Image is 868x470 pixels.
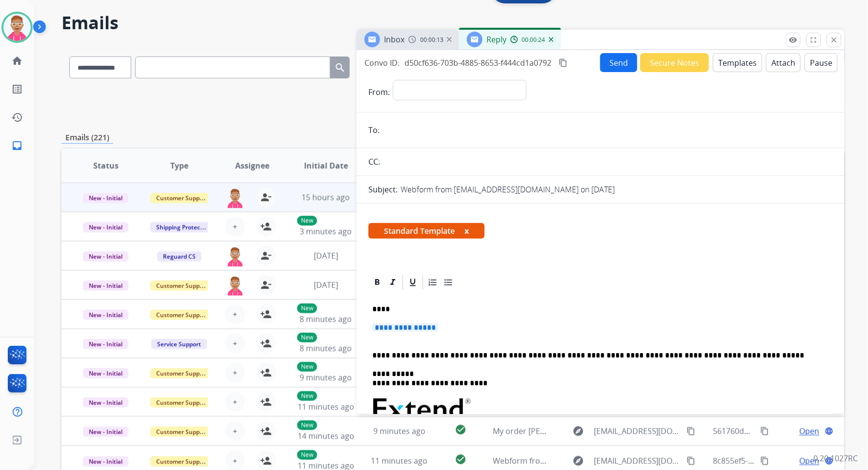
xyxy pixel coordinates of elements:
h2: Emails [61,13,845,33]
span: 8 minutes ago [300,314,352,324]
img: agent-avatar [225,275,245,296]
span: 14 minutes ago [298,431,354,441]
div: Underline [405,275,420,290]
span: Status [93,160,119,171]
span: Service Support [151,339,207,349]
span: 3 minutes ago [300,226,352,237]
p: New [297,362,317,372]
span: 00:00:24 [522,36,545,44]
mat-icon: check_circle [455,453,466,465]
mat-icon: person_remove [261,279,272,291]
mat-icon: person_remove [261,191,272,203]
span: [DATE] [314,280,338,290]
p: Subject: [368,184,398,195]
span: Reguard CS [157,251,202,262]
div: Bold [370,275,384,290]
span: New - Initial [83,251,128,262]
button: + [225,392,245,412]
span: New - Initial [83,456,128,467]
span: + [233,308,237,320]
span: + [233,455,237,467]
mat-icon: check_circle [455,424,466,435]
span: New - Initial [83,397,128,408]
span: 9 minutes ago [373,426,425,436]
span: 11 minutes ago [371,455,428,466]
span: Initial Date [304,160,348,171]
p: New [297,303,317,313]
span: + [233,367,237,378]
mat-icon: content_copy [559,58,567,67]
span: [DATE] [314,250,338,261]
span: Shipping Protection [150,222,217,232]
span: Customer Support [150,427,214,437]
button: + [225,217,245,236]
p: To: [368,124,380,136]
img: avatar [3,14,31,41]
mat-icon: content_copy [687,427,696,435]
button: + [225,304,245,324]
mat-icon: fullscreen [809,36,818,44]
mat-icon: person_add [261,338,272,349]
span: New - Initial [83,222,128,232]
mat-icon: person_add [261,221,272,232]
span: Customer Support [150,397,214,408]
mat-icon: person_add [261,425,272,437]
span: New - Initial [83,368,128,378]
span: + [233,221,237,232]
span: [EMAIL_ADDRESS][DOMAIN_NAME] [594,425,682,437]
img: agent-avatar [225,188,245,208]
mat-icon: content_copy [761,456,769,465]
p: Webform from [EMAIL_ADDRESS][DOMAIN_NAME] on [DATE] [401,184,615,195]
mat-icon: person_remove [261,250,272,262]
mat-icon: history [11,112,23,123]
mat-icon: language [825,456,834,465]
mat-icon: language [825,427,834,435]
mat-icon: home [11,55,23,67]
button: Send [600,53,637,72]
span: Type [170,160,188,171]
span: d50cf636-703b-4885-8653-f444cd1a0792 [404,57,551,68]
p: New [297,391,317,401]
span: Webform from [EMAIL_ADDRESS][DOMAIN_NAME] on [DATE] [493,455,714,466]
button: Pause [805,53,838,72]
mat-icon: inbox [11,140,23,151]
span: 11 minutes ago [298,401,354,412]
p: New [297,216,317,226]
span: New - Initial [83,310,128,320]
span: Assignee [236,160,270,171]
span: New - Initial [83,281,128,291]
span: Customer Support [150,456,214,467]
mat-icon: person_add [261,455,272,467]
span: + [233,338,237,349]
p: Emails (221) [61,132,113,144]
mat-icon: remove_red_eye [789,36,798,44]
p: From: [368,86,390,98]
div: Bullet List [441,275,456,290]
p: New [297,450,317,460]
button: + [225,421,245,441]
mat-icon: person_add [261,396,272,408]
span: Customer Support [150,193,214,203]
span: Customer Support [150,368,214,378]
span: Standard Template [368,223,484,239]
button: + [225,334,245,353]
button: x [464,225,469,237]
mat-icon: list_alt [11,83,23,95]
span: Reply [486,34,506,45]
mat-icon: person_add [261,308,272,320]
span: New - Initial [83,427,128,437]
span: 8c855ef5-bf21-43be-ae78-7268a37215c0 [713,455,860,466]
mat-icon: explore [572,455,584,467]
span: My order [PERSON_NAME] [493,426,589,436]
mat-icon: explore [572,425,584,437]
div: Italic [385,275,400,290]
p: 0.20.1027RC [814,452,858,464]
span: [EMAIL_ADDRESS][DOMAIN_NAME] [594,455,682,467]
button: Templates [713,53,762,72]
span: New - Initial [83,193,128,203]
span: Open [800,425,820,437]
p: New [297,420,317,430]
button: Attach [766,53,801,72]
span: 561760d0-e56b-4f74-8629-36b32f4754c4 [713,426,861,436]
span: New - Initial [83,339,128,349]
